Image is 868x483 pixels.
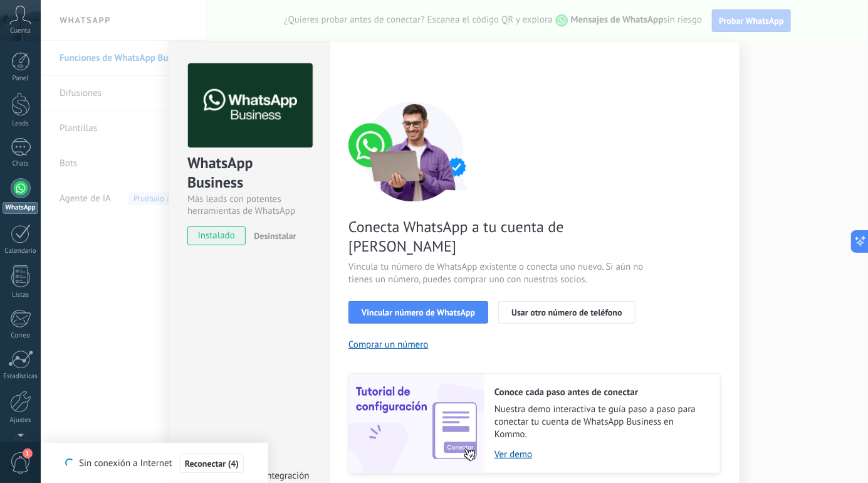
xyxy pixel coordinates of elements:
div: WhatsApp [3,202,38,214]
div: Listas [3,291,39,299]
div: Calendario [3,247,39,255]
button: Reconectar (4) [180,454,244,474]
div: Correo [3,332,39,340]
button: Desinstalar [249,226,296,245]
div: Sin conexión a Internet [65,453,244,474]
span: Cuenta [10,27,31,35]
span: 1 [23,449,33,459]
button: Usar otro número de teléfono [498,301,635,324]
button: Comprar un número [348,339,429,351]
span: Reconectar (4) [185,459,239,468]
span: Usar otro número de teléfono [511,308,622,317]
span: instalado [188,226,245,245]
a: Ver demo [494,449,708,460]
div: WhatsApp Business [187,153,311,193]
span: Vincular número de WhatsApp [362,308,475,317]
h2: Conoce cada paso antes de conectar [494,386,708,398]
div: Estadísticas [3,373,39,381]
div: Más leads con potentes herramientas de WhatsApp [187,193,311,217]
div: Chats [3,160,39,168]
span: Vincula tu número de WhatsApp existente o conecta uno nuevo. Si aún no tienes un número, puedes c... [348,261,647,286]
button: Vincular número de WhatsApp [348,301,488,324]
div: Ajustes [3,417,39,425]
div: Panel [3,75,39,83]
span: Desinstalar [254,230,296,242]
div: Leads [3,120,39,128]
img: logo_main.png [188,63,313,148]
img: connect number [348,101,480,201]
span: Nuestra demo interactiva te guía paso a paso para conectar tu cuenta de WhatsApp Business en Kommo. [494,403,708,441]
span: Conecta WhatsApp a tu cuenta de [PERSON_NAME] [348,217,647,256]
